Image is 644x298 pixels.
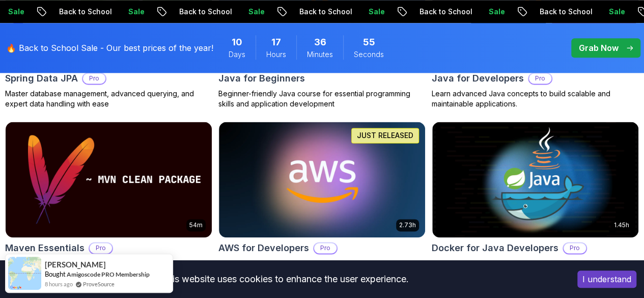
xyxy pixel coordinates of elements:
[432,258,639,289] p: Master Docker to containerize and deploy Java applications efficiently. From basics to advanced J...
[8,257,41,290] img: provesource social proof notification image
[408,7,478,17] p: Back to School
[6,42,213,54] p: 🔥 Back to School Sale - Our best prices of the year!
[614,221,629,229] p: 1.45h
[229,49,245,60] span: Days
[5,71,78,86] h2: Spring Data JPA
[218,71,305,86] h2: Java for Beginners
[6,122,212,237] img: Maven Essentials card
[357,130,413,141] p: JUST RELEASED
[5,121,212,279] a: Maven Essentials card54mMaven EssentialsProLearn how to use Maven to build and manage your Java p...
[432,241,558,255] h2: Docker for Java Developers
[354,49,384,60] span: Seconds
[219,122,425,237] img: AWS for Developers card
[45,270,66,278] span: Bought
[48,7,117,17] p: Back to School
[5,89,212,109] p: Master database management, advanced querying, and expert data handling with ease
[266,49,286,60] span: Hours
[67,270,150,278] a: Amigoscode PRO Membership
[579,42,619,54] p: Grab Now
[357,7,390,17] p: Sale
[45,280,73,288] span: 8 hours ago
[432,71,524,86] h2: Java for Developers
[564,243,586,253] p: Pro
[271,35,281,49] span: 17 Hours
[478,7,510,17] p: Sale
[218,121,426,279] a: AWS for Developers card2.73hJUST RELEASEDAWS for DevelopersProMaster AWS services like EC2, RDS, ...
[117,7,150,17] p: Sale
[232,35,242,49] span: 10 Days
[168,7,237,17] p: Back to School
[598,7,630,17] p: Sale
[288,7,357,17] p: Back to School
[314,243,337,253] p: Pro
[45,260,106,269] span: [PERSON_NAME]
[218,89,426,109] p: Beginner-friendly Java course for essential programming skills and application development
[529,73,551,84] p: Pro
[432,122,638,237] img: Docker for Java Developers card
[432,89,639,109] p: Learn advanced Java concepts to build scalable and maintainable applications.
[83,73,105,84] p: Pro
[314,35,326,49] span: 36 Minutes
[432,121,639,289] a: Docker for Java Developers card1.45hDocker for Java DevelopersProMaster Docker to containerize an...
[237,7,270,17] p: Sale
[90,243,112,253] p: Pro
[363,35,375,49] span: 55 Seconds
[307,49,333,60] span: Minutes
[399,221,416,229] p: 2.73h
[5,241,85,255] h2: Maven Essentials
[528,7,598,17] p: Back to School
[218,241,309,255] h2: AWS for Developers
[189,221,203,229] p: 54m
[218,258,426,279] p: Master AWS services like EC2, RDS, VPC, Route 53, and Docker to deploy and manage scalable cloud ...
[83,280,115,288] a: ProveSource
[577,270,636,288] button: Accept cookies
[8,268,562,290] div: This website uses cookies to enhance the user experience.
